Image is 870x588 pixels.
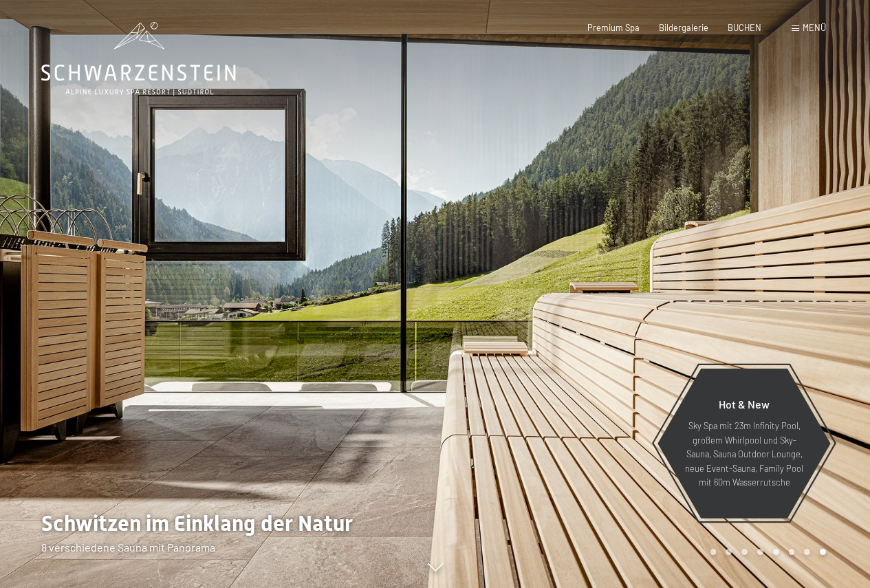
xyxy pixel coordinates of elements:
div: Carousel Page 7 [804,549,810,555]
div: Carousel Page 6 [789,549,795,555]
div: Carousel Page 2 [726,549,732,555]
a: BUCHEN [728,22,761,33]
div: Carousel Page 3 [741,549,748,555]
a: Bildergalerie [659,22,708,33]
div: Carousel Page 1 [710,549,717,555]
p: Sky Spa mit 23m Infinity Pool, großem Whirlpool und Sky-Sauna, Sauna Outdoor Lounge, neue Event-S... [684,419,804,489]
div: Carousel Page 8 (Current Slide) [820,549,826,555]
span: Hot & New [719,398,770,411]
span: Menü [803,22,826,33]
div: Carousel Page 4 [757,549,763,555]
a: Hot & New Sky Spa mit 23m Infinity Pool, großem Whirlpool und Sky-Sauna, Sauna Outdoor Lounge, ne... [657,368,831,519]
a: Premium Spa [587,22,640,33]
div: Carousel Page 5 [773,549,779,555]
div: Carousel Pagination [706,549,826,555]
